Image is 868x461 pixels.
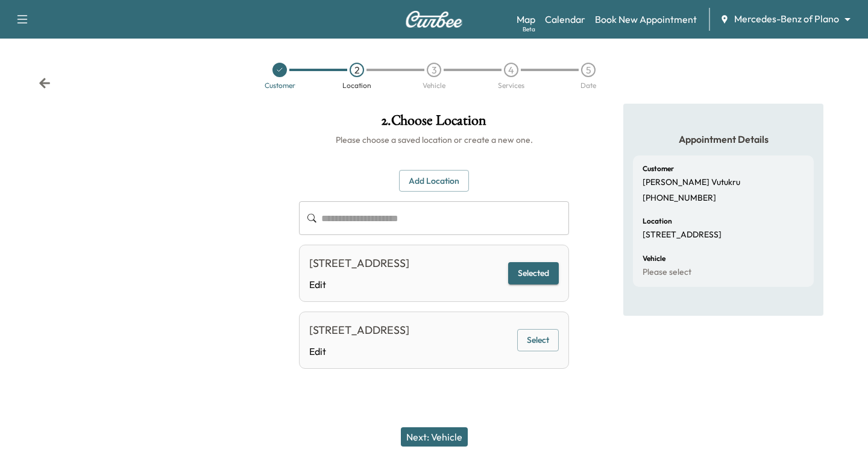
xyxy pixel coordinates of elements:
div: [STREET_ADDRESS] [309,322,409,339]
button: Selected [508,262,559,284]
p: [STREET_ADDRESS] [643,230,722,240]
div: 5 [581,63,596,77]
button: Add Location [399,170,469,192]
div: 2 [350,63,364,77]
a: Edit [309,277,409,292]
a: Edit [309,344,409,359]
a: Calendar [545,12,585,27]
a: MapBeta [517,12,535,27]
h6: Please choose a saved location or create a new one. [299,134,569,146]
div: Back [39,77,51,89]
div: Location [342,82,371,89]
div: Date [580,82,596,89]
span: Mercedes-Benz of Plano [734,12,839,26]
h5: Appointment Details [633,133,814,146]
div: 3 [427,63,441,77]
p: [PHONE_NUMBER] [643,193,716,204]
h1: 2 . Choose Location [299,113,569,134]
div: 4 [504,63,518,77]
h6: Location [643,218,672,225]
p: Please select [643,267,691,278]
div: Services [498,82,524,89]
div: [STREET_ADDRESS] [309,255,409,272]
p: [PERSON_NAME] Vutukru [643,177,740,188]
button: Select [517,329,559,351]
div: Beta [523,25,535,34]
h6: Customer [643,165,674,172]
img: Curbee Logo [405,11,463,28]
a: Book New Appointment [595,12,697,27]
h6: Vehicle [643,255,665,262]
div: Customer [265,82,295,89]
button: Next: Vehicle [401,427,468,447]
div: Vehicle [423,82,445,89]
